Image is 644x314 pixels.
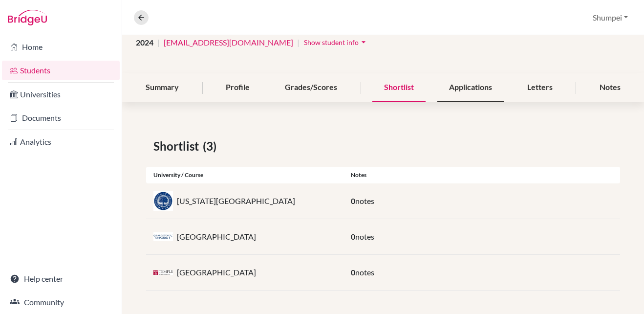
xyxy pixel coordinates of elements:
div: University / Course [146,171,343,179]
span: notes [355,232,374,241]
img: us_temp_o1s2uqxa.jpeg [153,270,173,275]
a: Analytics [2,132,120,152]
span: 0 [351,196,355,205]
button: Shumpei [588,8,632,27]
span: (3) [203,137,220,155]
p: [GEOGRAPHIC_DATA] [177,267,256,278]
span: | [157,37,160,48]
a: Universities [2,85,120,104]
span: 0 [351,232,355,241]
span: Shortlist [153,137,203,155]
a: Students [2,61,120,80]
span: 2024 [136,37,153,48]
button: Show student infoarrow_drop_down [303,35,369,50]
div: Notes [588,73,632,102]
p: [US_STATE][GEOGRAPHIC_DATA] [177,195,295,207]
span: notes [355,196,374,205]
div: Profile [214,73,261,102]
a: Community [2,292,120,312]
a: Home [2,37,120,57]
div: Grades/Scores [273,73,349,102]
img: us_geo_c3r641in.jpeg [153,232,173,242]
div: Applications [437,73,504,102]
img: us_con_01tokc7c.jpeg [153,191,173,211]
a: Documents [2,108,120,128]
div: Notes [343,171,620,179]
span: 0 [351,268,355,277]
div: Shortlist [372,73,426,102]
div: Letters [515,73,564,102]
i: arrow_drop_down [359,37,368,47]
a: [EMAIL_ADDRESS][DOMAIN_NAME] [164,37,293,48]
img: Bridge-U [8,10,47,25]
span: | [297,37,300,48]
a: Help center [2,269,120,289]
span: Show student info [304,38,359,46]
div: Summary [134,73,191,102]
span: notes [355,268,374,277]
p: [GEOGRAPHIC_DATA] [177,231,256,243]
